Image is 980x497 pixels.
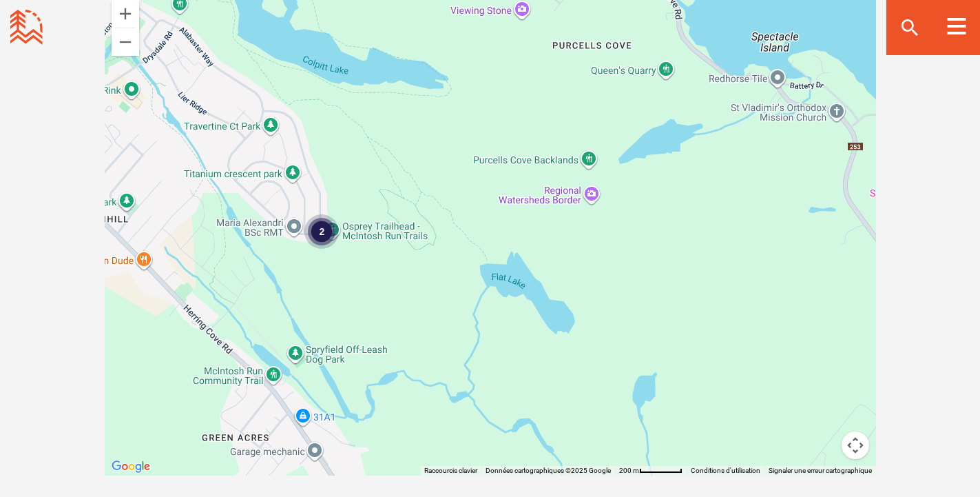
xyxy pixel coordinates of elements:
a: Ouvrir cette zone dans Google Maps (dans une nouvelle fenêtre) [108,458,154,476]
a: Conditions d'utilisation (s'ouvre dans un nouvel onglet) [691,467,760,474]
img: Google [108,458,154,476]
span: 200 m [619,467,639,474]
button: Échelle de la carte : 200 m pour 59 pixels [615,466,687,476]
button: Zoom arrière [112,28,139,56]
div: 2 [304,214,339,249]
ion-icon: search [899,17,921,39]
button: Raccourcis clavier [424,466,477,476]
a: Signaler une erreur cartographique [769,467,872,474]
button: Commandes de la caméra de la carte [842,432,869,459]
span: Données cartographiques ©2025 Google [486,467,611,474]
